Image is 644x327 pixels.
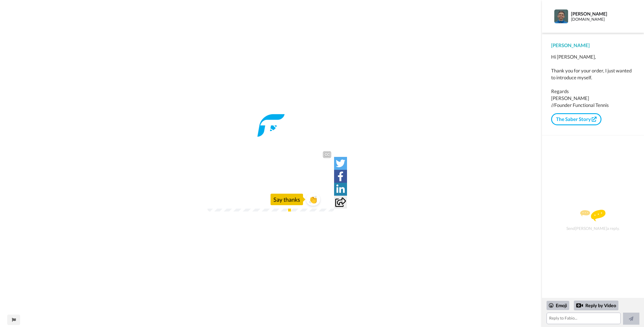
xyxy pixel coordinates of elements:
div: Say thanks [271,225,303,237]
img: message.svg [580,210,605,221]
div: Reply by Video [576,302,583,309]
img: 503cc1e8-8959-4586-b1bd-ae24b48bce26 [257,82,284,105]
img: Profile Image [554,9,568,23]
div: [PERSON_NAME] [571,11,635,16]
span: 👏 [306,226,320,236]
div: [DOMAIN_NAME] [571,17,635,22]
div: Send [PERSON_NAME] a reply. [550,145,636,295]
img: Full screen [323,229,329,235]
div: Reply by Video [574,301,618,310]
div: [PERSON_NAME] [551,42,635,49]
span: 0:00 [212,229,222,236]
span: 1:17 [226,229,236,236]
span: / [223,229,225,236]
button: 👏 [306,224,320,237]
div: CC [323,120,331,126]
a: The Saber Story [551,113,601,125]
div: Emoji [547,301,569,310]
div: Hi [PERSON_NAME], Thank you for your order, I just wanted to introduce myself. Regards [PERSON_NA... [551,53,635,109]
